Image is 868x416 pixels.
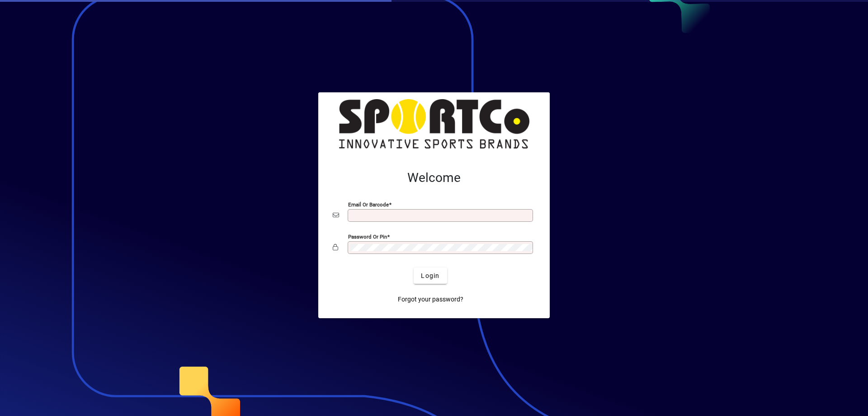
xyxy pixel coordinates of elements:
[394,291,467,307] a: Forgot your password?
[333,170,535,186] h2: Welcome
[398,295,463,304] span: Forgot your password?
[348,201,389,208] mat-label: Email or Barcode
[421,271,439,281] span: Login
[414,268,447,284] button: Login
[348,234,387,240] mat-label: Password or Pin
